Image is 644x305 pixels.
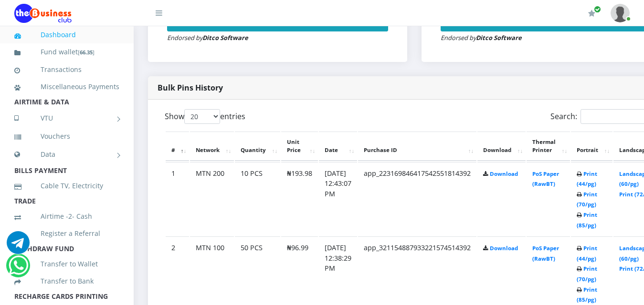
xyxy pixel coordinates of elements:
a: Airtime -2- Cash [14,205,119,227]
a: Fund wallet[66.35] [14,41,119,63]
th: Portrait: activate to sort column ascending [571,132,612,161]
td: ₦193.98 [281,162,318,236]
small: Endorsed by [167,33,248,42]
a: Print (70/pg) [577,191,597,208]
small: Endorsed by [441,33,522,42]
a: Transactions [14,59,119,81]
select: Showentries [184,109,220,124]
span: Renew/Upgrade Subscription [594,6,601,13]
th: Purchase ID: activate to sort column ascending [358,132,476,161]
a: Print (44/pg) [577,170,597,188]
th: Quantity: activate to sort column ascending [235,132,280,161]
a: Print (85/pg) [577,211,597,229]
small: [ ] [78,49,95,56]
strong: Ditco Software [202,33,248,42]
th: Download: activate to sort column ascending [477,132,526,161]
th: Date: activate to sort column ascending [319,132,357,161]
td: app_223169846417542551814392 [358,162,476,236]
a: Print (44/pg) [577,244,597,262]
th: Thermal Printer: activate to sort column ascending [527,132,570,161]
b: 66.35 [80,49,93,56]
td: [DATE] 12:43:07 PM [319,162,357,236]
th: #: activate to sort column descending [166,132,189,161]
a: Register a Referral [14,223,119,244]
a: Chat for support [7,238,30,254]
a: Data [14,142,119,166]
a: Transfer to Bank [14,270,119,292]
a: Vouchers [14,125,119,147]
a: Download [490,244,518,252]
td: 10 PCS [235,162,280,236]
a: Print (85/pg) [577,286,597,304]
a: Chat for support [9,261,28,277]
a: Cable TV, Electricity [14,175,119,197]
a: PoS Paper (RawBT) [532,170,559,188]
a: Transfer to Wallet [14,253,119,275]
img: User [611,4,630,22]
a: Print (70/pg) [577,265,597,283]
a: VTU [14,106,119,130]
strong: Ditco Software [476,33,522,42]
strong: Bulk Pins History [158,82,223,93]
i: Renew/Upgrade Subscription [588,10,595,17]
a: Download [490,170,518,177]
td: 1 [166,162,189,236]
label: Show entries [165,109,245,124]
th: Unit Price: activate to sort column ascending [281,132,318,161]
a: Miscellaneous Payments [14,76,119,98]
td: MTN 200 [190,162,234,236]
th: Network: activate to sort column ascending [190,132,234,161]
img: Logo [14,4,72,23]
a: Dashboard [14,24,119,46]
a: PoS Paper (RawBT) [532,244,559,262]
